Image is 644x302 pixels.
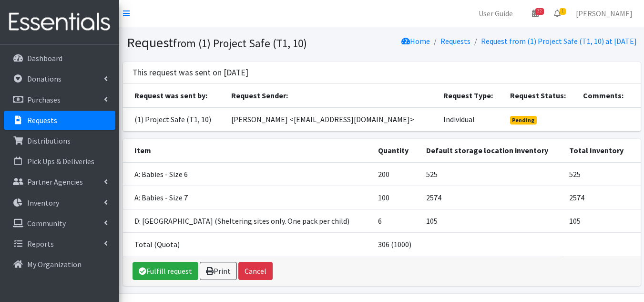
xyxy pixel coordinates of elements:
[127,34,378,51] h1: Request
[27,74,61,83] p: Donations
[372,232,420,256] td: 306 (1000)
[372,186,420,209] td: 100
[27,219,66,228] p: Community
[401,36,430,46] a: Home
[4,49,115,68] a: Dashboard
[372,162,420,186] td: 200
[568,4,640,23] a: [PERSON_NAME]
[420,162,564,186] td: 525
[438,84,504,107] th: Request Type:
[4,90,115,109] a: Purchases
[123,107,225,131] td: (1) Project Safe (T1, 10)
[27,53,62,63] p: Dashboard
[123,232,372,256] td: Total (Quota)
[27,115,57,125] p: Requests
[438,107,504,131] td: Individual
[372,209,420,232] td: 6
[27,198,59,208] p: Inventory
[133,68,248,78] h3: This request was sent on [DATE]
[563,162,640,186] td: 525
[563,209,640,232] td: 105
[560,8,566,15] span: 1
[123,186,372,209] td: A: Babies - Size 7
[238,262,273,280] button: Cancel
[4,152,115,171] a: Pick Ups & Deliveries
[4,234,115,253] a: Reports
[27,136,71,146] p: Distributions
[510,116,537,125] span: Pending
[200,262,237,280] a: Print
[225,107,438,131] td: [PERSON_NAME] <[EMAIL_ADDRESS][DOMAIN_NAME]>
[27,95,61,104] p: Purchases
[471,4,521,23] a: User Guide
[133,262,198,280] a: Fulfill request
[563,139,640,162] th: Total Inventory
[524,4,546,23] a: 32
[4,172,115,191] a: Partner Agencies
[123,209,372,232] td: D: [GEOGRAPHIC_DATA] (Sheltering sites only. One pack per child)
[4,131,115,150] a: Distributions
[123,84,225,107] th: Request was sent by:
[563,186,640,209] td: 2574
[4,255,115,274] a: My Organization
[4,111,115,130] a: Requests
[27,156,94,166] p: Pick Ups & Deliveries
[440,36,470,46] a: Requests
[27,239,54,249] p: Reports
[4,69,115,88] a: Donations
[27,260,82,269] p: My Organization
[420,209,564,232] td: 105
[4,6,115,38] img: HumanEssentials
[504,84,578,107] th: Request Status:
[420,186,564,209] td: 2574
[123,139,372,162] th: Item
[481,36,637,46] a: Request from (1) Project Safe (T1, 10) at [DATE]
[535,8,544,15] span: 32
[4,214,115,233] a: Community
[123,162,372,186] td: A: Babies - Size 6
[546,4,568,23] a: 1
[420,139,564,162] th: Default storage location inventory
[27,177,83,187] p: Partner Agencies
[4,193,115,212] a: Inventory
[225,84,438,107] th: Request Sender:
[173,36,307,50] small: from (1) Project Safe (T1, 10)
[577,84,640,107] th: Comments:
[372,139,420,162] th: Quantity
